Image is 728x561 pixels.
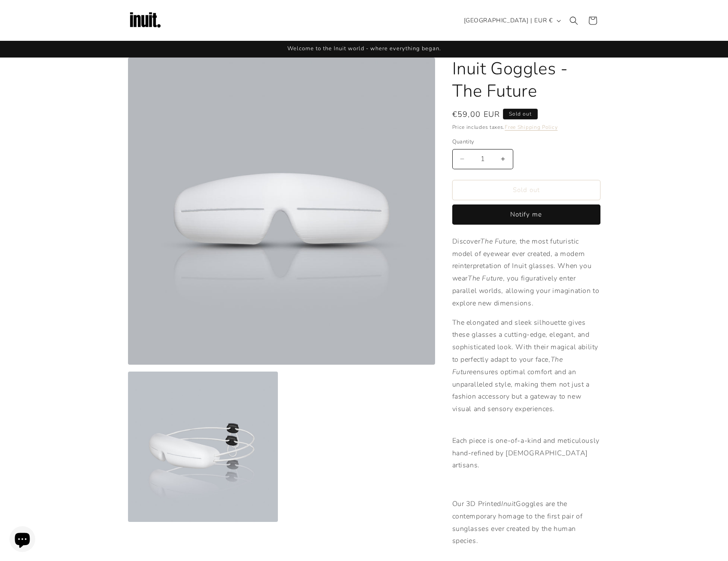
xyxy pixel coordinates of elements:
[464,16,553,25] span: [GEOGRAPHIC_DATA] | EUR €
[503,109,538,119] span: Sold out
[480,237,515,246] em: The Future
[287,45,441,52] span: Welcome to the Inuit world - where everything began.
[452,58,600,102] h1: Inuit Goggles - The Future
[505,124,557,131] a: Free Shipping Policy
[452,355,563,377] em: The Future
[452,317,600,428] p: The elongated and sleek silhouette gives these glasses a cutting-edge, elegant, and sophisticated...
[452,123,600,131] div: Price includes taxes.
[459,12,564,29] button: [GEOGRAPHIC_DATA] | EUR €
[452,180,600,200] button: Sold out
[501,499,516,509] em: Inuit
[468,274,503,283] em: The Future
[452,435,600,472] p: Each piece is one-of-a-kind and meticulously hand-refined by [DEMOGRAPHIC_DATA] artisans.
[452,204,600,225] button: Notify me
[452,138,600,146] label: Quantity
[128,3,162,38] img: Inuit Logo
[452,498,600,547] p: Our 3D Printed Goggles are the contemporary homage to the first pair of sunglasses ever created b...
[128,41,600,57] div: Announcement
[564,11,583,30] summary: Search
[7,526,38,554] inbox-online-store-chat: Shopify online store chat
[452,109,500,120] span: €59,00 EUR
[452,235,600,310] p: Discover , the most futuristic model of eyewear ever created, a modern reinterpretation of Inuit ...
[128,58,435,522] media-gallery: Gallery Viewer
